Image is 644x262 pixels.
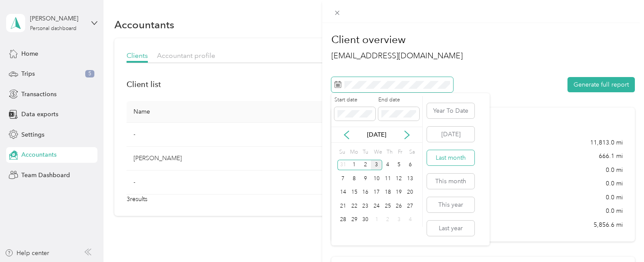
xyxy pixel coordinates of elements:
div: 20 [404,187,416,198]
div: 14 [337,187,349,198]
div: 29 [349,215,360,225]
h1: Client overview [331,29,635,50]
p: [DATE] [358,130,395,139]
button: This month [427,174,474,189]
div: 8 [349,173,360,184]
div: Tu [361,146,369,158]
div: 6 [404,160,416,171]
div: 19 [394,187,405,198]
div: Su [337,146,346,158]
span: 0.0 mi [606,179,623,188]
div: 22 [349,201,360,212]
button: Last month [427,150,474,165]
span: 5,856.6 mi [594,220,623,229]
span: 11,813.0 mi [590,138,623,147]
h2: [EMAIL_ADDRESS][DOMAIN_NAME] [331,50,635,62]
div: 2 [360,160,371,171]
div: 15 [349,187,360,198]
div: 23 [360,201,371,212]
div: 31 [337,160,349,171]
div: 25 [382,201,394,212]
div: 13 [404,173,416,184]
span: 0.0 mi [606,193,623,202]
div: 12 [394,173,405,184]
div: 18 [382,187,394,198]
label: End date [378,96,419,104]
label: Start date [334,96,375,104]
div: 2 [382,215,394,225]
div: 28 [337,215,349,225]
div: 21 [337,201,349,212]
div: 3 [394,215,405,225]
div: Sa [407,146,416,158]
div: 30 [360,215,371,225]
span: 0.0 mi [606,165,623,175]
button: Year To Date [427,103,474,118]
button: This year [427,197,474,212]
div: 9 [360,173,371,184]
div: 26 [394,201,405,212]
div: 1 [371,215,382,225]
iframe: Everlance-gr Chat Button Frame [595,213,644,262]
span: 666.1 mi [599,151,623,161]
div: 11 [382,173,394,184]
div: We [372,146,382,158]
div: Fr [396,146,404,158]
div: 1 [349,160,360,171]
button: Generate full report [567,77,635,92]
span: 0.0 mi [606,206,623,215]
div: Mo [349,146,358,158]
button: Last year [427,221,474,236]
div: 7 [337,173,349,184]
div: 17 [371,187,382,198]
div: 10 [371,173,382,184]
div: 16 [360,187,371,198]
div: 27 [404,201,416,212]
div: 4 [404,215,416,225]
div: 3 [371,160,382,171]
button: [DATE] [427,127,474,142]
div: Th [385,146,394,158]
div: 4 [382,160,394,171]
div: 5 [394,160,405,171]
div: 24 [371,201,382,212]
